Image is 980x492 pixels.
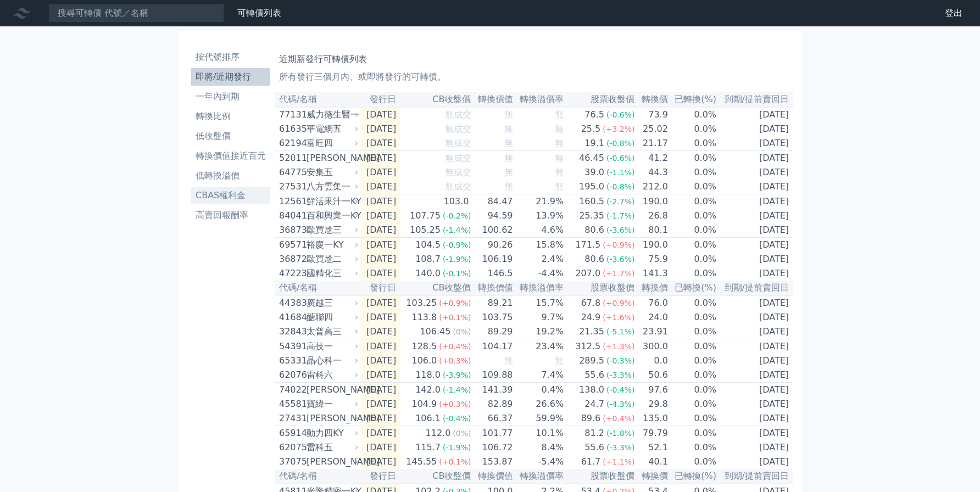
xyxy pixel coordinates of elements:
[669,310,717,325] td: 0.0%
[279,122,304,136] div: 61635
[579,311,603,324] div: 24.9
[717,238,793,253] td: [DATE]
[504,138,513,148] span: 無
[279,70,789,83] p: 所有發行三個月內、或即將發行的可轉債。
[669,194,717,209] td: 0.0%
[413,238,443,251] div: 104.5
[472,209,514,223] td: 94.59
[445,181,471,192] span: 無成交
[577,209,606,222] div: 25.35
[717,92,793,107] th: 到期/提前賣回日
[307,368,356,382] div: 雷科六
[307,122,356,136] div: 華電網五
[669,107,717,122] td: 0.0%
[360,426,400,441] td: [DATE]
[307,325,356,338] div: 太普高三
[279,152,304,165] div: 52011
[360,165,400,180] td: [DATE]
[514,252,565,266] td: 2.4%
[582,166,606,179] div: 39.0
[514,397,565,411] td: 26.6%
[472,325,514,339] td: 89.29
[717,252,793,266] td: [DATE]
[191,130,270,143] li: 低收盤價
[603,414,634,423] span: (+0.4%)
[606,327,635,336] span: (-5.1%)
[360,383,400,398] td: [DATE]
[579,412,603,425] div: 89.6
[360,281,400,295] th: 發行日
[582,108,606,121] div: 76.5
[579,122,603,136] div: 25.5
[442,195,471,208] div: 103.0
[606,211,635,220] span: (-1.7%)
[514,194,565,209] td: 21.9%
[439,356,471,365] span: (+0.3%)
[472,266,514,281] td: 146.5
[669,180,717,194] td: 0.0%
[579,297,603,310] div: 67.8
[635,383,668,398] td: 97.6
[635,136,668,151] td: 21.17
[669,223,717,238] td: 0.0%
[307,427,356,440] div: 動力四KY
[635,238,668,253] td: 190.0
[603,313,634,322] span: (+1.6%)
[573,267,603,280] div: 207.0
[445,109,471,120] span: 無成交
[669,266,717,281] td: 0.0%
[603,125,634,133] span: (+3.2%)
[669,426,717,441] td: 0.0%
[472,281,514,295] th: 轉換價值
[191,68,270,86] a: 即將/近期發行
[635,325,668,339] td: 23.91
[191,108,270,125] a: 轉換比例
[514,281,565,295] th: 轉換溢價率
[439,313,471,322] span: (+0.1%)
[669,238,717,253] td: 0.0%
[279,166,304,179] div: 64775
[279,108,304,121] div: 77131
[191,189,270,202] li: CBAS權利金
[307,166,356,179] div: 安集五
[360,411,400,426] td: [DATE]
[555,124,564,134] span: 無
[360,151,400,166] td: [DATE]
[504,181,513,192] span: 無
[472,397,514,411] td: 82.89
[279,253,304,266] div: 36872
[504,167,513,177] span: 無
[573,238,603,251] div: 171.5
[439,342,471,351] span: (+0.4%)
[514,368,565,383] td: 7.4%
[669,383,717,398] td: 0.0%
[279,427,304,440] div: 65914
[360,194,400,209] td: [DATE]
[360,209,400,223] td: [DATE]
[635,223,668,238] td: 80.1
[577,195,606,208] div: 160.5
[404,297,439,310] div: 103.25
[279,267,304,280] div: 47223
[669,411,717,426] td: 0.0%
[669,368,717,383] td: 0.0%
[360,223,400,238] td: [DATE]
[360,397,400,411] td: [DATE]
[191,169,270,182] li: 低轉換溢價
[635,107,668,122] td: 73.9
[669,295,717,310] td: 0.0%
[669,92,717,107] th: 已轉換(%)
[360,339,400,354] td: [DATE]
[504,153,513,163] span: 無
[577,325,606,338] div: 21.35
[279,137,304,150] div: 62194
[408,223,443,237] div: 105.25
[191,51,270,64] li: 按代號排序
[717,339,793,354] td: [DATE]
[577,152,606,165] div: 46.45
[669,151,717,166] td: 0.0%
[279,195,304,208] div: 12561
[360,122,400,136] td: [DATE]
[514,383,565,398] td: 0.4%
[606,385,635,394] span: (-0.4%)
